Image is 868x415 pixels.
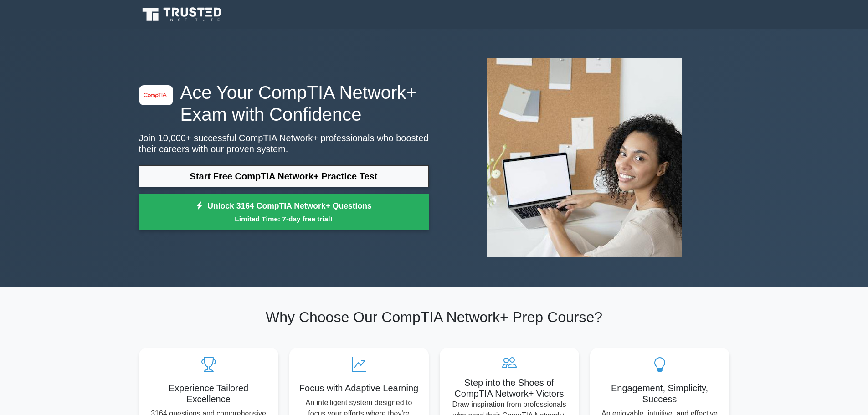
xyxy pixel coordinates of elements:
[139,133,429,154] p: Join 10,000+ successful CompTIA Network+ professionals who boosted their careers with our proven ...
[139,308,729,326] h2: Why Choose Our CompTIA Network+ Prep Course?
[139,82,429,125] h1: Ace Your CompTIA Network+ Exam with Confidence
[139,165,429,187] a: Start Free CompTIA Network+ Practice Test
[150,214,417,224] small: Limited Time: 7-day free trial!
[597,383,722,405] h5: Engagement, Simplicity, Success
[146,383,271,405] h5: Experience Tailored Excellence
[447,377,572,399] h5: Step into the Shoes of CompTIA Network+ Victors
[139,194,429,231] a: Unlock 3164 CompTIA Network+ QuestionsLimited Time: 7-day free trial!
[297,383,421,394] h5: Focus with Adaptive Learning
